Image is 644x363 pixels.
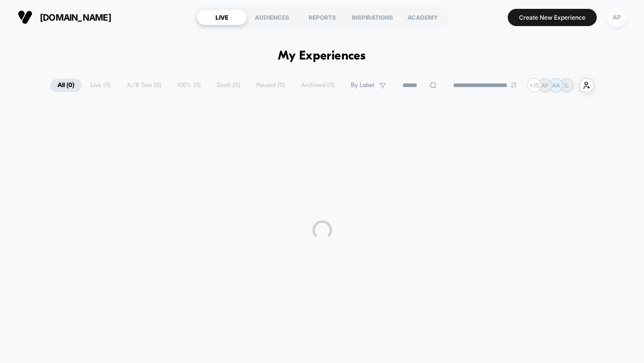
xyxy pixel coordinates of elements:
[398,9,448,25] div: ACADEMY
[197,9,247,25] div: LIVE
[278,49,366,63] h1: My Experiences
[541,82,549,89] p: AP
[247,9,297,25] div: AUDIENCES
[50,79,82,92] span: All ( 0 )
[40,12,111,23] span: [DOMAIN_NAME]
[607,8,626,27] div: AP
[604,7,629,28] button: AP
[15,9,114,25] button: [DOMAIN_NAME]
[564,82,569,89] p: IL
[351,82,374,89] span: By Label
[527,78,541,92] div: + 15
[18,10,32,25] img: Visually logo
[508,9,597,26] button: Create New Experience
[552,82,560,89] p: AA
[297,9,347,25] div: REPORTS
[347,9,398,25] div: INSPIRATIONS
[511,82,517,88] img: end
